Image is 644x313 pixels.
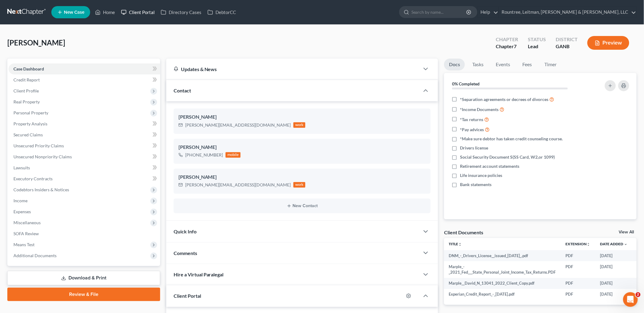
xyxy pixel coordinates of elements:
a: Review & File [7,288,160,301]
a: Download & Print [7,271,160,285]
a: Rountree, Leitman, [PERSON_NAME] & [PERSON_NAME], LLC [499,7,636,18]
span: Unsecured Nonpriority Claims [13,154,72,159]
a: Titleunfold_more [449,242,462,246]
a: Help [478,7,498,18]
div: work [293,182,306,188]
a: DebtorCC [204,7,239,18]
div: [PERSON_NAME] [178,144,426,151]
a: Extensionunfold_more [566,242,591,246]
span: Client Portal [174,293,201,299]
i: unfold_more [587,243,591,246]
div: mobile [226,152,241,158]
span: Personal Property [13,110,48,115]
div: Client Documents [444,229,483,236]
span: Unsecured Priority Claims [13,143,64,148]
td: [DATE] [595,278,633,289]
a: Case Dashboard [9,63,160,74]
a: Property Analysis [9,118,160,129]
a: Executory Contracts [9,173,160,184]
span: Expenses [13,209,31,214]
span: Credit Report [13,77,40,82]
a: Docs [444,59,465,70]
span: Lawsuits [13,165,30,170]
span: *Tax returns [460,117,483,123]
span: Case Dashboard [13,66,44,71]
span: *Separation agreements or decrees of divorces [460,96,548,103]
span: Property Analysis [13,121,47,126]
span: Codebtors Insiders & Notices [13,187,69,192]
span: Bank statements [460,182,491,188]
div: District [556,36,578,43]
div: Updates & News [174,66,413,72]
div: work [293,122,306,128]
span: Secured Claims [13,132,43,137]
span: Real Property [13,99,40,104]
a: Credit Report [9,74,160,85]
div: [PHONE_NUMBER] [185,152,223,158]
input: Search by name... [411,6,467,18]
span: Means Test [13,242,35,247]
span: 7 [514,43,517,49]
span: Comments [174,250,197,256]
button: New Contact [178,203,426,208]
iframe: Intercom live chat [623,292,638,307]
div: [PERSON_NAME] [178,174,426,181]
td: DNM_-_Drivers_License__issued_[DATE]_.pdf [444,250,561,261]
i: expand_more [624,243,628,246]
strong: 0% Completed [452,81,480,86]
span: [PERSON_NAME] [7,38,65,47]
span: Additional Documents [13,253,57,258]
a: Events [491,59,515,70]
td: PDF [561,261,595,278]
span: Social Security Document S(SS Card, W2,or 1099) [460,154,555,160]
span: *Income Documents [460,106,499,113]
td: Marple_-_2021_Fed___State_Personal_Joint_Income_Tax_Returns.PDF [444,261,561,278]
span: New Case [64,10,84,15]
a: Directory Cases [158,7,204,18]
span: Life insurance policies [460,172,502,178]
a: Secured Claims [9,129,160,140]
td: PDF [561,278,595,289]
div: [PERSON_NAME][EMAIL_ADDRESS][DOMAIN_NAME] [185,182,291,188]
span: *Pay advices [460,127,484,133]
span: Client Profile [13,88,39,93]
span: Drivers license [460,145,488,151]
div: Status [528,36,546,43]
a: SOFA Review [9,228,160,239]
i: unfold_more [458,243,462,246]
div: [PERSON_NAME][EMAIL_ADDRESS][DOMAIN_NAME] [185,122,291,128]
div: Lead [528,43,546,50]
td: Marple__David_N_13041_2022_Client_Copy.pdf [444,278,561,289]
td: Experian_Credit_Report_-_[DATE].pdf [444,289,561,300]
a: Unsecured Nonpriority Claims [9,151,160,162]
td: [DATE] [595,250,633,261]
td: PDF [561,289,595,300]
span: Miscellaneous [13,220,41,225]
span: Hire a Virtual Paralegal [174,272,224,277]
a: Fees [517,59,537,70]
td: [DATE] [595,261,633,278]
div: [PERSON_NAME] [178,113,426,121]
span: SOFA Review [13,231,39,236]
span: Executory Contracts [13,176,53,181]
span: Quick Info [174,228,197,234]
span: 2 [636,292,641,297]
div: Chapter [496,36,518,43]
a: Timer [539,59,561,70]
span: Contact [174,88,191,93]
a: Tasks [467,59,488,70]
a: Client Portal [118,7,158,18]
td: PDF [561,250,595,261]
div: GANB [556,43,578,50]
button: Preview [587,36,629,50]
a: View All [619,230,634,234]
a: Lawsuits [9,162,160,173]
a: Unsecured Priority Claims [9,140,160,151]
span: Retirement account statements [460,163,519,169]
a: Home [92,7,118,18]
td: [DATE] [595,289,633,300]
span: *Make sure debtor has taken credit counseling course. [460,136,563,142]
div: Chapter [496,43,518,50]
span: Income [13,198,28,203]
a: Date Added expand_more [600,242,628,246]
